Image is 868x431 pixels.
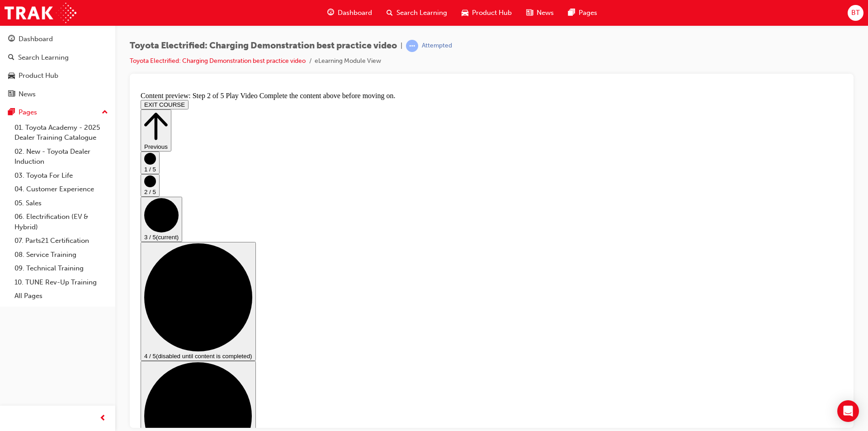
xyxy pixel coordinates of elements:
a: guage-iconDashboard [320,4,379,22]
a: 06. Electrification (EV & Hybrid) [11,210,112,234]
span: | [401,41,402,51]
span: search-icon [8,54,14,62]
a: 07. Parts21 Certification [11,234,112,248]
a: news-iconNews [519,4,561,22]
span: (disabled until content is completed) [19,265,115,271]
span: News [537,8,554,18]
div: Product Hub [19,71,58,81]
span: up-icon [102,107,108,118]
span: prev-icon [99,413,106,424]
a: 02. New - Toyota Dealer Induction [11,145,112,169]
div: Open Intercom Messenger [837,400,859,422]
span: 2 / 5 [7,100,19,107]
a: search-iconSearch Learning [379,4,454,22]
div: Content preview: Step 2 of 5 Play Video Complete the content above before moving on. [4,4,706,12]
a: 09. Technical Training [11,261,112,275]
a: All Pages [11,289,112,303]
span: (current) [19,146,42,152]
div: Dashboard [19,34,53,44]
a: pages-iconPages [561,4,604,22]
button: Pages [4,104,112,121]
span: search-icon [387,7,393,19]
span: car-icon [8,72,15,80]
a: car-iconProduct Hub [454,4,519,22]
button: DashboardSearch LearningProduct HubNews [4,29,112,104]
a: 10. TUNE Rev-Up Training [11,275,112,289]
button: 2 / 5 [4,86,23,109]
button: 4 / 5(disabled until content is completed) [4,154,119,273]
li: eLearning Module View [315,56,381,66]
button: Previous [4,21,34,63]
a: 01. Toyota Academy - 2025 Dealer Training Catalogue [11,121,112,145]
a: 05. Sales [11,196,112,210]
a: Dashboard [4,31,112,47]
span: Dashboard [338,8,372,18]
button: BT [848,5,863,21]
span: BT [851,8,860,18]
button: 1 / 5 [4,63,23,86]
a: Product Hub [4,67,112,84]
span: Search Learning [396,8,447,18]
span: Pages [579,8,597,18]
span: guage-icon [8,35,15,43]
span: pages-icon [568,7,575,19]
button: EXIT COURSE [4,12,52,21]
a: 03. Toyota For Life [11,169,112,183]
span: learningRecordVerb_ATTEMPT-icon [406,40,418,52]
span: 4 / 5 [7,265,19,271]
a: 04. Customer Experience [11,182,112,196]
span: news-icon [526,7,533,19]
span: 3 / 5 [7,146,19,152]
span: pages-icon [8,109,15,117]
span: Product Hub [472,8,512,18]
span: car-icon [462,7,468,19]
button: 3 / 5(current) [4,109,45,154]
span: Previous [7,55,31,62]
div: Attempted [422,42,452,50]
div: Pages [19,107,37,118]
a: News [4,86,112,103]
a: Toyota Electrified: Charging Demonstration best practice video [130,57,306,65]
span: guage-icon [327,7,334,19]
a: 08. Service Training [11,248,112,262]
div: Search Learning [18,52,69,63]
img: Trak [5,3,76,23]
span: 1 / 5 [7,78,19,85]
div: News [19,89,36,99]
span: news-icon [8,90,15,99]
span: Toyota Electrified: Charging Demonstration best practice video [130,41,397,51]
a: Search Learning [4,49,112,66]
